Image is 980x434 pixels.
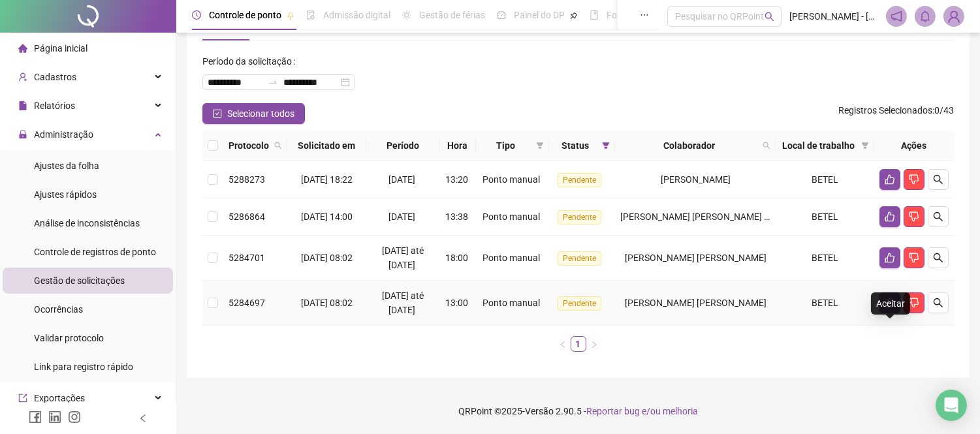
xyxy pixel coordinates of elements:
[607,10,690,20] span: Folha de pagamento
[268,77,278,87] span: swap-right
[944,7,964,26] img: 92484
[776,161,874,198] td: BETEL
[29,411,42,424] span: facebook
[859,136,872,155] span: filter
[445,298,468,308] span: 13:00
[620,138,757,153] span: Colaborador
[909,298,919,308] span: dislike
[439,131,476,161] th: Hora
[388,211,415,222] span: [DATE]
[919,10,931,22] span: bell
[885,211,895,222] span: like
[554,138,597,153] span: Status
[481,138,531,153] span: Tipo
[34,161,99,171] span: Ajustes da folha
[789,9,878,23] span: [PERSON_NAME] - [PERSON_NAME]
[192,10,201,20] span: clock-circle
[558,173,601,187] span: Pendente
[586,336,602,352] li: Próxima página
[776,198,874,236] td: BETEL
[176,388,980,434] footer: QRPoint © 2025 - 2.90.5 -
[301,253,353,263] span: [DATE] 08:02
[640,10,649,20] span: ellipsis
[419,10,485,20] span: Gestão de férias
[287,12,294,20] span: pushpin
[366,131,439,161] th: Período
[388,174,415,185] span: [DATE]
[879,138,949,153] div: Ações
[933,298,943,308] span: search
[229,174,265,185] span: 5288273
[229,253,265,263] span: 5284701
[861,142,869,149] span: filter
[202,51,300,72] label: Período da solicitação
[602,142,610,149] span: filter
[558,251,601,266] span: Pendente
[909,174,919,185] span: dislike
[18,394,27,403] span: export
[558,210,601,225] span: Pendente
[763,142,770,149] span: search
[402,10,411,20] span: sun
[209,10,281,20] span: Controle de ponto
[482,253,540,263] span: Ponto manual
[625,298,767,308] span: [PERSON_NAME] [PERSON_NAME]
[871,292,910,315] div: Aceitar
[274,142,282,149] span: search
[287,131,366,161] th: Solicitado em
[838,105,932,116] span: Registros Selecionados
[625,253,767,263] span: [PERSON_NAME] [PERSON_NAME]
[34,247,156,257] span: Controle de registros de ponto
[34,101,75,111] span: Relatórios
[558,296,601,311] span: Pendente
[445,253,468,263] span: 18:00
[936,390,967,421] div: Open Intercom Messenger
[525,406,554,416] span: Versão
[555,336,571,352] button: left
[34,333,104,343] span: Validar protocolo
[445,174,468,185] span: 13:20
[34,189,97,200] span: Ajustes rápidos
[227,106,294,121] span: Selecionar todos
[34,393,85,403] span: Exportações
[306,10,315,20] span: file-done
[933,174,943,185] span: search
[34,218,140,228] span: Análise de inconsistências
[781,138,856,153] span: Local de trabalho
[213,109,222,118] span: check-square
[570,12,578,20] span: pushpin
[760,136,773,155] span: search
[229,211,265,222] span: 5286864
[891,10,902,22] span: notification
[590,10,599,20] span: book
[445,211,468,222] span: 13:38
[571,336,586,352] li: 1
[34,304,83,315] span: Ocorrências
[933,253,943,263] span: search
[497,10,506,20] span: dashboard
[202,103,305,124] button: Selecionar todos
[34,129,93,140] span: Administração
[838,103,954,124] span: : 0 / 43
[599,136,612,155] span: filter
[885,174,895,185] span: like
[776,281,874,326] td: BETEL
[301,211,353,222] span: [DATE] 14:00
[559,341,567,349] span: left
[301,174,353,185] span: [DATE] 18:22
[272,136,285,155] span: search
[620,211,848,222] span: [PERSON_NAME] [PERSON_NAME] DO [PERSON_NAME]
[933,211,943,222] span: search
[138,414,148,423] span: left
[382,290,424,315] span: [DATE] até [DATE]
[885,253,895,263] span: like
[482,174,540,185] span: Ponto manual
[586,406,698,416] span: Reportar bug e/ou melhoria
[533,136,546,155] span: filter
[18,130,27,139] span: lock
[586,336,602,352] button: right
[18,72,27,82] span: user-add
[590,341,598,349] span: right
[34,72,76,82] span: Cadastros
[229,138,269,153] span: Protocolo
